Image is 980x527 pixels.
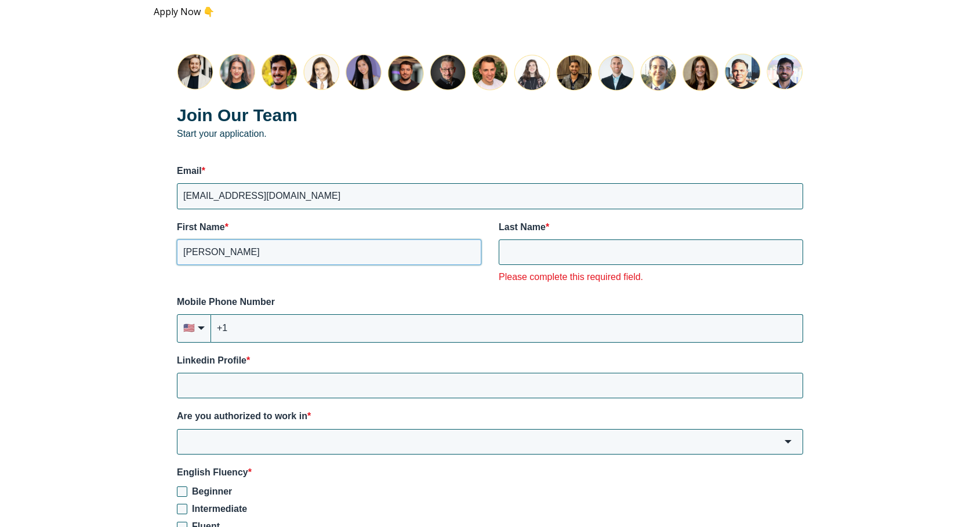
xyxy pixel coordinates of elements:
[192,486,232,496] span: Beginner
[154,6,826,17] p: Apply Now 👇
[177,103,803,140] p: Start your application.
[183,322,195,335] span: flag
[499,222,546,232] span: Last Name
[177,504,187,514] input: Intermediate
[177,297,275,307] span: Mobile Phone Number
[177,411,307,421] span: Are you authorized to work in
[499,271,803,284] div: Please complete this required field.
[177,467,248,477] span: English Fluency
[177,486,187,497] input: Beginner
[177,53,803,92] img: Join the Lean Layer team
[177,355,246,365] span: Linkedin Profile
[177,166,202,176] span: Email
[177,222,225,232] span: First Name
[192,504,247,514] span: Intermediate
[177,106,297,125] strong: Join Our Team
